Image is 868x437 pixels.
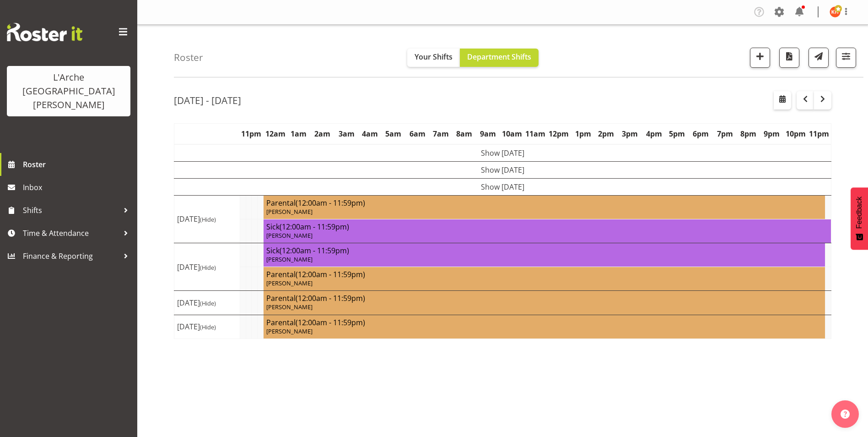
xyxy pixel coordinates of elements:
[200,323,216,331] span: (Hide)
[174,144,831,162] td: Show [DATE]
[689,123,713,144] th: 6pm
[737,123,760,144] th: 8pm
[453,123,476,144] th: 8am
[784,123,808,144] th: 10pm
[594,123,618,144] th: 2pm
[174,94,241,106] h2: [DATE] - [DATE]
[642,123,666,144] th: 4pm
[174,178,831,195] td: Show [DATE]
[296,317,365,328] span: (12:00am - 11:59pm)
[200,299,216,307] span: (Hide)
[311,123,334,144] th: 2am
[174,52,203,63] h4: Roster
[547,123,571,144] th: 12pm
[23,180,133,194] span: Inbox
[779,48,799,68] button: Download a PDF of the roster according to the set date range.
[264,123,287,144] th: 12am
[760,123,784,144] th: 9pm
[174,291,240,315] td: [DATE]
[841,410,850,419] img: help-xxl-2.png
[405,123,429,144] th: 6am
[571,123,595,144] th: 1pm
[280,222,349,232] span: (12:00am - 11:59pm)
[407,49,460,67] button: Your Shifts
[296,198,365,208] span: (12:00am - 11:59pm)
[808,123,831,144] th: 11pm
[266,294,822,303] h4: Parental
[523,123,547,144] th: 11am
[809,48,829,68] button: Send a list of all shifts for the selected filtered period to all rostered employees.
[16,71,121,112] div: L'Arche [GEOGRAPHIC_DATA][PERSON_NAME]
[296,293,365,303] span: (12:00am - 11:59pm)
[476,123,500,144] th: 9am
[287,123,311,144] th: 1am
[266,327,313,335] span: [PERSON_NAME]
[774,91,791,109] button: Select a specific date within the roster.
[23,203,119,217] span: Shifts
[174,243,240,291] td: [DATE]
[200,263,216,272] span: (Hide)
[266,208,313,216] span: [PERSON_NAME]
[750,48,770,68] button: Add a new shift
[665,123,689,144] th: 5pm
[429,123,453,144] th: 7am
[240,123,264,144] th: 11pm
[23,226,119,240] span: Time & Attendance
[713,123,737,144] th: 7pm
[851,187,868,250] button: Feedback - Show survey
[174,195,240,243] td: [DATE]
[266,279,313,287] span: [PERSON_NAME]
[266,303,313,311] span: [PERSON_NAME]
[460,49,539,67] button: Department Shifts
[266,222,828,231] h4: Sick
[174,161,831,178] td: Show [DATE]
[266,231,313,240] span: [PERSON_NAME]
[467,52,531,62] span: Department Shifts
[358,123,382,144] th: 4am
[266,246,822,255] h4: Sick
[266,270,822,279] h4: Parental
[382,123,405,144] th: 5am
[296,269,365,279] span: (12:00am - 11:59pm)
[174,315,240,339] td: [DATE]
[618,123,642,144] th: 3pm
[23,158,133,171] span: Roster
[830,6,841,17] img: kathryn-hunt10901.jpg
[200,215,216,224] span: (Hide)
[855,197,863,229] span: Feedback
[415,52,453,62] span: Your Shifts
[266,318,822,327] h4: Parental
[266,198,822,208] h4: Parental
[7,23,82,41] img: Rosterit website logo
[500,123,524,144] th: 10am
[23,249,119,263] span: Finance & Reporting
[266,255,313,263] span: [PERSON_NAME]
[836,48,856,68] button: Filter Shifts
[334,123,358,144] th: 3am
[280,246,349,256] span: (12:00am - 11:59pm)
